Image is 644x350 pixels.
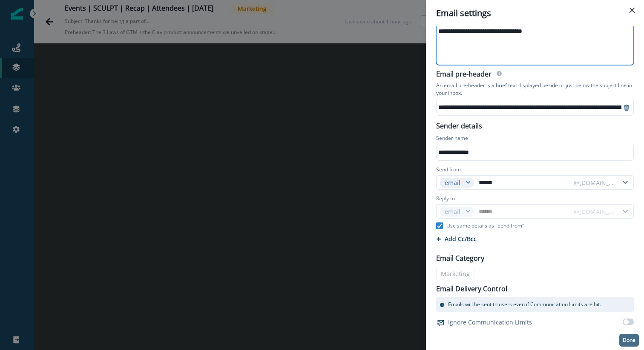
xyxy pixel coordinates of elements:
[619,334,639,347] button: Done
[436,7,634,20] div: Email settings
[436,284,507,294] p: Email Delivery Control
[436,134,468,144] p: Sender name
[623,337,635,343] p: Done
[436,70,492,80] h2: Email pre-header
[436,195,455,202] label: Reply to
[574,178,615,187] div: @[DOMAIN_NAME]
[625,3,639,17] button: Close
[445,178,462,187] div: email
[436,253,484,263] p: Email Category
[623,104,630,111] svg: remove-preheader
[446,222,524,230] p: Use same details as "Send from"
[448,301,601,308] p: Emails will be sent to users even if Communication Limits are hit.
[436,80,634,99] p: An email pre-header is a brief text displayed beside or just below the subject line in your inbox.
[436,235,477,243] button: Add Cc/Bcc
[431,119,487,131] p: Sender details
[436,166,461,174] label: Send from
[448,318,532,327] p: Ignore Communication Limits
